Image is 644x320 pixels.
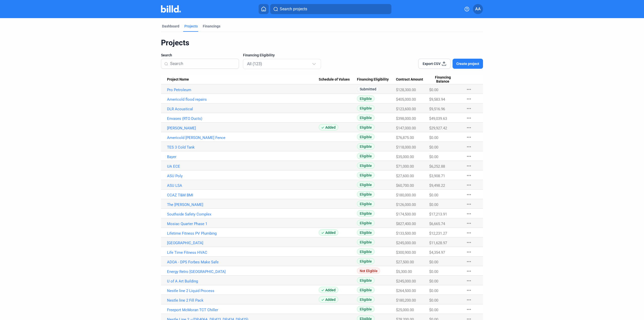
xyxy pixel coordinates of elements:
[357,153,375,159] span: Eligible
[429,308,438,312] span: $0.00
[396,164,414,169] span: $71,000.00
[357,296,375,303] span: Eligible
[429,260,438,264] span: $0.00
[167,97,319,102] a: Americold flood repairs
[429,279,438,283] span: $0.00
[423,61,440,66] span: Export CSV
[167,250,319,255] a: Life Time Fitness HVAC
[167,77,189,82] span: Project Name
[161,5,181,13] img: Billd Company Logo
[396,241,416,245] span: $245,000.00
[466,192,472,198] mat-icon: more_horiz
[466,182,472,188] mat-icon: more_horiz
[429,269,438,274] span: $0.00
[466,306,472,312] mat-icon: more_horiz
[429,289,438,293] span: $0.00
[170,58,236,69] input: Search
[167,193,319,197] a: CCAZ T&M BMI
[357,287,375,293] span: Eligible
[357,239,375,245] span: Eligible
[167,308,319,312] a: Freeport McMoran TCT Chiller
[167,241,319,245] a: [GEOGRAPHIC_DATA]
[319,77,357,82] div: Schedule of Values
[466,239,472,245] mat-icon: more_horiz
[429,75,461,84] div: Financing Balance
[396,97,416,102] span: $405,000.00
[429,126,447,130] span: $29,927.42
[167,298,319,303] a: Nestle line 2 Fill Pack
[357,95,375,102] span: Eligible
[167,202,319,207] a: The [PERSON_NAME]
[429,222,445,226] span: $6,665.74
[396,155,414,159] span: $35,000.00
[167,183,319,188] a: ASU LSA
[429,183,445,188] span: $9,498.22
[466,172,472,179] mat-icon: more_horiz
[456,61,479,66] span: Create project
[270,4,391,14] button: Search projects
[357,268,380,274] span: Not Eligible
[167,135,319,140] a: Americold [PERSON_NAME] Fence
[396,279,416,283] span: $245,000.00
[466,125,472,131] mat-icon: more_horiz
[396,298,416,303] span: $180,200.00
[357,77,389,82] span: Financing Eligibility
[357,258,375,264] span: Eligible
[357,277,375,283] span: Eligible
[167,126,319,130] a: [PERSON_NAME]
[357,124,375,130] span: Eligible
[429,250,445,255] span: $4,354.97
[167,107,319,111] a: DLR Acoustical
[357,306,375,312] span: Eligible
[161,38,483,48] div: Projects
[466,144,472,150] mat-icon: more_horiz
[319,287,338,293] span: Added
[418,59,451,69] button: Export CSV
[357,229,375,236] span: Eligible
[396,260,414,264] span: $27,500.00
[319,124,338,130] span: Added
[429,116,447,121] span: $49,039.63
[357,115,375,121] span: Eligible
[162,24,179,29] div: Dashboard
[357,143,375,150] span: Eligible
[396,212,416,217] span: $174,500.00
[466,297,472,303] mat-icon: more_horiz
[357,134,375,140] span: Eligible
[319,229,338,236] span: Added
[429,174,445,178] span: $3,908.71
[466,153,472,159] mat-icon: more_horiz
[167,155,319,159] a: Bayer
[453,59,483,69] button: Create project
[167,174,319,178] a: ASU Poly
[319,296,338,303] span: Added
[167,231,319,236] a: Lifetime Fitness PV Plumbing
[396,88,416,92] span: $128,300.00
[167,164,319,169] a: UA ECE
[167,289,319,293] a: Nestle line 2 Liquid Process
[203,24,220,29] div: Financings
[429,164,445,169] span: $6,252.88
[396,174,414,178] span: $27,600.00
[396,135,414,140] span: $76,875.00
[429,107,445,111] span: $9,516.96
[466,201,472,207] mat-icon: more_horiz
[429,88,438,92] span: $0.00
[396,250,416,255] span: $300,900.00
[396,308,414,312] span: $25,000.00
[466,96,472,102] mat-icon: more_horiz
[396,107,416,111] span: $123,600.00
[475,6,481,12] span: AA
[396,193,416,197] span: $180,000.00
[357,172,375,178] span: Eligible
[243,53,275,58] span: Financing Eligibility
[357,201,375,207] span: Eligible
[473,4,483,14] button: AA
[167,260,319,264] a: ADOA - DPS Forbes Make Safe
[184,24,198,29] div: Projects
[357,77,396,82] div: Financing Eligibility
[429,231,447,236] span: $12,231.27
[357,182,375,188] span: Eligible
[466,86,472,92] mat-icon: more_horiz
[396,145,416,150] span: $118,000.00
